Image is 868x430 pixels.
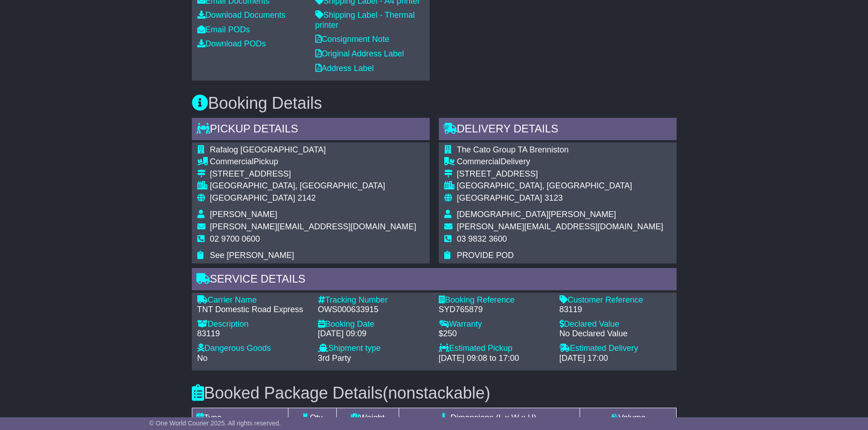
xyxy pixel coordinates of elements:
[210,169,416,179] div: [STREET_ADDRESS]
[210,234,260,243] span: 02 9700 0600
[210,210,277,219] span: [PERSON_NAME]
[399,408,580,428] td: Dimensions (L x W x H)
[318,344,430,354] div: Shipment type
[383,384,490,402] span: (nonstackable)
[197,10,286,20] a: Download Documents
[439,118,677,142] div: Delivery Details
[318,319,430,329] div: Booking Date
[457,181,663,191] div: [GEOGRAPHIC_DATA], [GEOGRAPHIC_DATA]
[197,295,309,305] div: Carrier Name
[457,222,663,231] span: [PERSON_NAME][EMAIL_ADDRESS][DOMAIN_NAME]
[560,295,671,305] div: Customer Reference
[457,193,542,202] span: [GEOGRAPHIC_DATA]
[197,305,309,315] div: TNT Domestic Road Express
[192,118,430,142] div: Pickup Details
[457,157,663,167] div: Delivery
[318,295,430,305] div: Tracking Number
[560,354,671,364] div: [DATE] 17:00
[439,319,550,329] div: Warranty
[197,329,309,339] div: 83119
[197,319,309,329] div: Description
[439,329,550,339] div: $250
[544,193,563,202] span: 3123
[197,344,309,354] div: Dangerous Goods
[192,268,677,293] div: Service Details
[210,251,294,260] span: See [PERSON_NAME]
[149,420,281,427] span: © One World Courier 2025. All rights reserved.
[210,181,416,191] div: [GEOGRAPHIC_DATA], [GEOGRAPHIC_DATA]
[210,145,326,154] span: Rafalog [GEOGRAPHIC_DATA]
[192,408,288,428] td: Type
[210,193,295,202] span: [GEOGRAPHIC_DATA]
[560,305,671,315] div: 83119
[318,305,430,315] div: OWS000633915
[560,329,671,339] div: No Declared Value
[337,408,399,428] td: Weight
[580,408,676,428] td: Volume
[457,251,514,260] span: PROVIDE POD
[210,222,416,231] span: [PERSON_NAME][EMAIL_ADDRESS][DOMAIN_NAME]
[560,344,671,354] div: Estimated Delivery
[457,157,501,166] span: Commercial
[192,94,677,112] h3: Booking Details
[288,408,337,428] td: Qty.
[315,10,415,30] a: Shipping Label - Thermal printer
[197,25,250,34] a: Email PODs
[315,64,374,73] a: Address Label
[439,305,550,315] div: SYD765879
[318,354,351,363] span: 3rd Party
[197,354,208,363] span: No
[457,234,507,243] span: 03 9832 3600
[439,295,550,305] div: Booking Reference
[315,35,390,44] a: Consignment Note
[197,39,266,48] a: Download PODs
[439,344,550,354] div: Estimated Pickup
[192,384,677,402] h3: Booked Package Details
[439,354,550,364] div: [DATE] 09:08 to 17:00
[298,193,316,202] span: 2142
[457,169,663,179] div: [STREET_ADDRESS]
[315,49,404,58] a: Original Address Label
[457,145,569,154] span: The Cato Group TA Brenniston
[210,157,416,167] div: Pickup
[318,329,430,339] div: [DATE] 09:09
[457,210,616,219] span: [DEMOGRAPHIC_DATA][PERSON_NAME]
[210,157,254,166] span: Commercial
[560,319,671,329] div: Declared Value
